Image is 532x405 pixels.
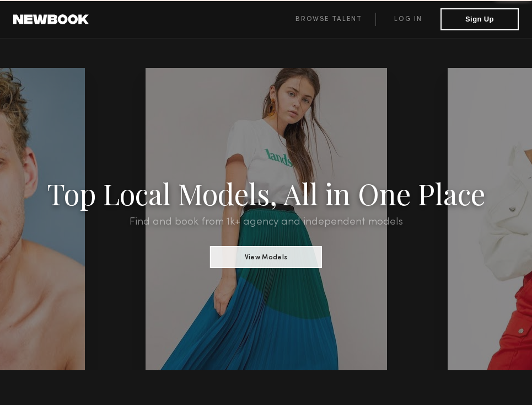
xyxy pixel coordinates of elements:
[210,246,322,268] button: View Models
[282,13,375,26] a: Browse Talent
[440,8,519,30] button: Sign Up
[375,13,440,26] a: Log in
[40,215,492,228] h2: Find and book from 1k+ agency and independent models
[210,250,322,262] a: View Models
[40,177,492,211] h1: Top Local Models, All in One Place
